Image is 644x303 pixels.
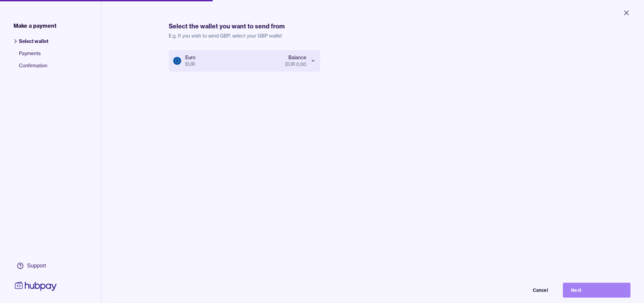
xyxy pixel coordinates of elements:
[614,5,639,20] button: Close
[488,283,556,298] button: Cancel
[19,62,48,74] span: Confirmation
[19,38,48,50] span: Select wallet
[19,50,48,62] span: Payments
[14,259,58,273] a: Support
[27,262,46,270] div: Support
[563,283,630,298] button: Next
[169,32,577,39] p: E.g. If you wish to send GBP, select your GBP wallet
[169,22,577,31] h1: Select the wallet you want to send from
[14,22,56,30] span: Make a payment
